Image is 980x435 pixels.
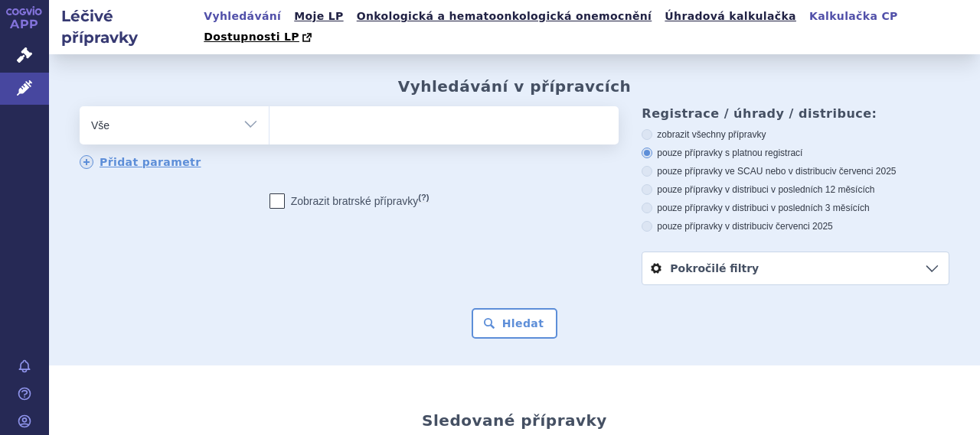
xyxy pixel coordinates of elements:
[289,6,348,27] a: Moje LP
[805,6,903,27] a: Kalkulačka CP
[472,308,558,339] button: Hledat
[418,193,429,203] abbr: (?)
[422,411,607,430] h2: Sledované přípravky
[769,221,833,232] span: v červenci 2025
[642,147,949,159] label: pouze přípravky s platnou registrací
[642,220,949,232] label: pouze přípravky v distribuci
[642,165,949,177] label: pouze přípravky ve SCAU nebo v distribuci
[199,27,319,48] a: Dostupnosti LP
[642,252,949,284] a: Pokročilé filtry
[199,6,286,27] a: Vyhledávání
[642,128,949,141] label: zobrazit všechny přípravky
[642,106,949,121] h3: Registrace / úhrady / distribuce:
[352,6,657,27] a: Onkologická a hematoonkologická onemocnění
[660,6,801,27] a: Úhradová kalkulačka
[49,5,199,48] h2: Léčivé přípravky
[269,193,430,209] label: Zobrazit bratrské přípravky
[398,77,632,96] h2: Vyhledávání v přípravcích
[204,31,299,43] span: Dostupnosti LP
[642,183,949,196] label: pouze přípravky v distribuci v posledních 12 měsících
[80,155,201,169] a: Přidat parametr
[831,166,896,177] span: v červenci 2025
[642,202,949,214] label: pouze přípravky v distribuci v posledních 3 měsících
